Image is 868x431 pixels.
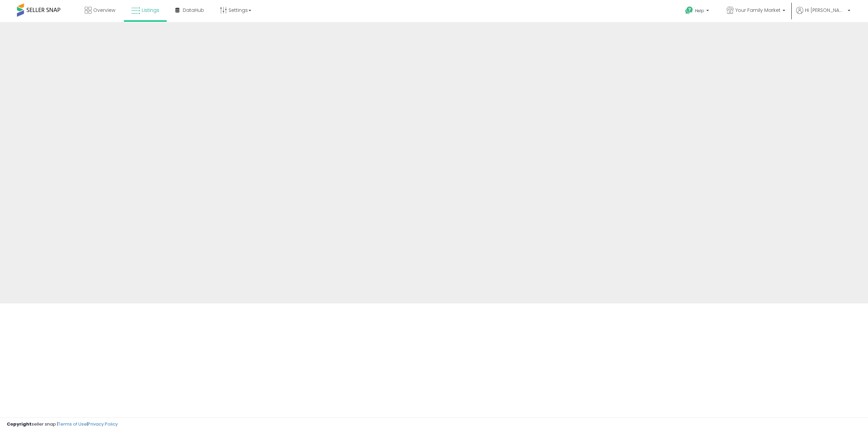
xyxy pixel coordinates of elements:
span: Listings [142,7,159,14]
span: Hi [PERSON_NAME] [805,7,846,14]
a: Help [680,1,716,22]
i: Get Help [685,6,693,15]
span: Help [695,8,704,14]
span: Overview [93,7,115,14]
a: Hi [PERSON_NAME] [796,7,850,22]
span: DataHub [183,7,204,14]
span: Your Family Market [735,7,781,14]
